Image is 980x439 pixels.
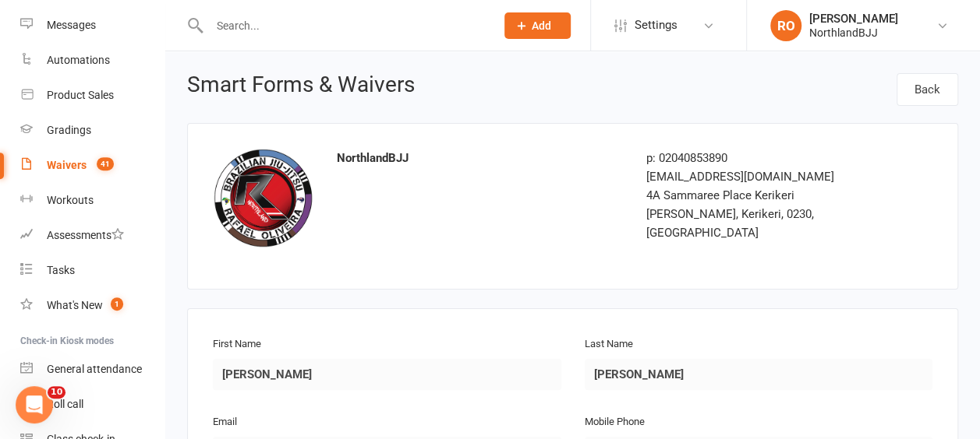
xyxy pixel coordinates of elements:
a: Product Sales [20,78,165,113]
a: Automations [20,43,165,78]
label: Last Name [585,336,633,353]
input: Search... [204,15,484,37]
div: Waivers [47,159,87,171]
a: Gradings [20,113,165,148]
div: Gradings [47,124,91,136]
label: Mobile Phone [585,414,645,430]
img: 79967ea3-eab3-4b7b-9c69-af0050493c3c.png [213,149,313,248]
label: First Name [213,336,261,353]
button: Add [504,12,571,39]
span: Settings [635,8,678,43]
div: Workouts [47,194,94,206]
div: Tasks [47,264,75,276]
strong: NorthlandBJJ [337,151,409,165]
div: RO [770,10,801,41]
label: Email [213,414,237,430]
span: Add [532,19,551,32]
div: 4A Sammaree Place Kerikeri [646,186,871,205]
a: Messages [20,8,165,43]
div: General attendance [47,363,142,375]
a: Assessments [20,218,165,253]
a: Roll call [20,387,165,422]
div: p: 02040853890 [646,149,871,167]
div: Assessments [47,229,124,241]
a: What's New1 [20,288,165,323]
a: Tasks [20,253,165,288]
div: [EMAIL_ADDRESS][DOMAIN_NAME] [646,167,871,186]
div: [PERSON_NAME], Kerikeri, 0230, [GEOGRAPHIC_DATA] [646,205,871,242]
iframe: Intercom live chat [16,386,53,423]
div: Roll call [47,398,83,410]
div: NorthlandBJJ [809,26,898,40]
div: Messages [47,19,96,31]
div: Product Sales [47,89,114,101]
div: [PERSON_NAME] [809,12,898,26]
span: 10 [48,386,65,399]
div: What's New [47,299,103,311]
div: Automations [47,54,110,66]
span: 1 [111,297,123,311]
a: Back [897,73,958,106]
a: Waivers 41 [20,148,165,183]
a: General attendance kiosk mode [20,352,165,387]
a: Workouts [20,183,165,218]
span: 41 [97,157,114,170]
h1: Smart Forms & Waivers [187,73,415,101]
